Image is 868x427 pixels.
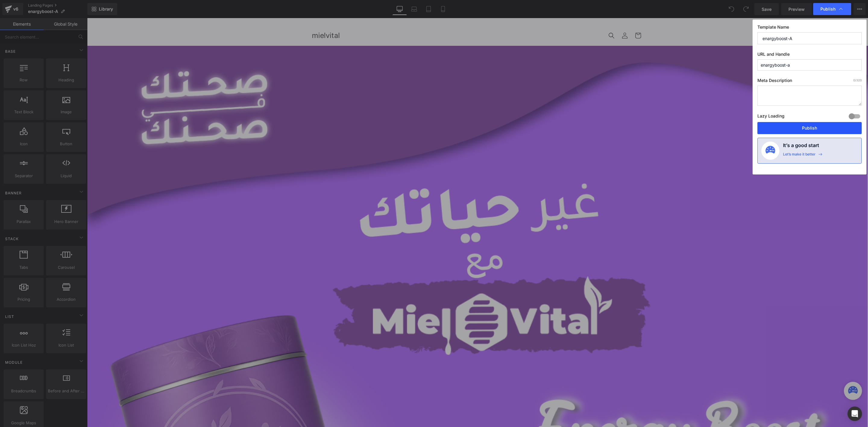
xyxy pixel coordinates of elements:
label: Lazy Loading [757,112,785,122]
div: Let’s make it better [783,152,816,160]
img: onboarding-status.svg [766,146,775,155]
summary: Search [518,11,531,24]
span: mielvital [225,13,253,22]
h4: It’s a good start [783,142,819,152]
label: Meta Description [757,78,862,86]
span: Publish [820,6,835,12]
div: Open Intercom Messenger [848,407,862,421]
span: 0 [853,78,855,82]
label: URL and Handle [757,52,862,59]
button: Publish [757,122,862,134]
a: mielvital [222,12,255,24]
span: /320 [853,78,862,82]
label: Template Name [757,24,862,32]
